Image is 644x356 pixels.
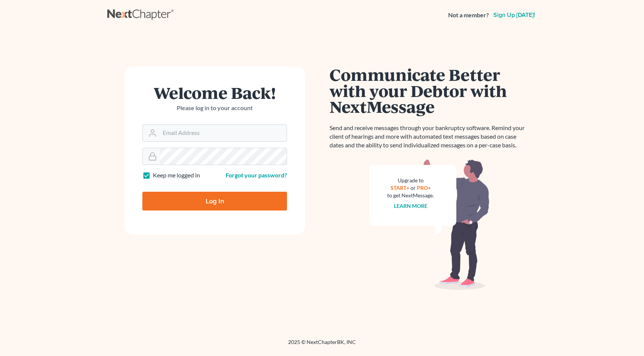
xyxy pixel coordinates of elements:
h1: Welcome Back! [142,85,287,101]
input: Email Address [160,125,287,141]
label: Keep me logged in [153,171,200,180]
h1: Communicate Better with your Debtor with NextMessage [330,67,529,115]
a: START+ [391,185,409,191]
img: nextmessage_bg-59042aed3d76b12b5cd301f8e5b87938c9018125f34e5fa2b7a6b67550977c72.svg [369,159,490,290]
a: Sign up [DATE]! [492,12,537,18]
p: Send and receive messages through your bankruptcy software. Remind your client of hearings and mo... [330,124,529,150]
div: 2025 © NextChapterBK, INC [107,338,537,352]
span: or [411,185,416,191]
div: to get NextMessage. [387,192,434,199]
a: Forgot your password? [226,171,287,179]
a: Learn more [394,203,427,209]
strong: Not a member? [448,11,489,20]
p: Please log in to your account [142,104,287,112]
div: Upgrade to [387,177,434,184]
a: PRO+ [417,185,431,191]
input: Log In [142,192,287,211]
